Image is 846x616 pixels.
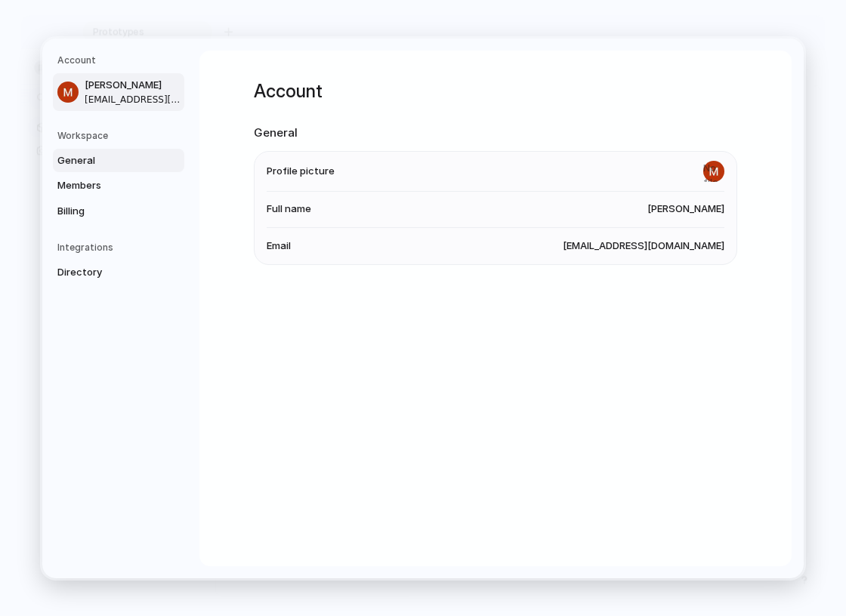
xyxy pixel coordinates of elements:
[647,202,724,217] span: [PERSON_NAME]
[254,78,737,105] h1: Account
[53,174,184,198] a: Members
[57,54,184,67] h5: Account
[53,260,184,285] a: Directory
[57,178,154,193] span: Members
[254,125,737,142] h2: General
[53,148,184,172] a: General
[57,241,184,254] h5: Integrations
[85,92,181,106] span: [EMAIL_ADDRESS][DOMAIN_NAME]
[267,163,335,178] span: Profile picture
[57,265,154,280] span: Directory
[57,152,154,168] span: General
[57,128,184,142] h5: Workspace
[53,199,184,223] a: Billing
[563,238,724,253] span: [EMAIL_ADDRESS][DOMAIN_NAME]
[53,73,184,111] a: [PERSON_NAME][EMAIL_ADDRESS][DOMAIN_NAME]
[85,78,181,93] span: [PERSON_NAME]
[267,202,311,217] span: Full name
[267,238,291,253] span: Email
[57,203,154,218] span: Billing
